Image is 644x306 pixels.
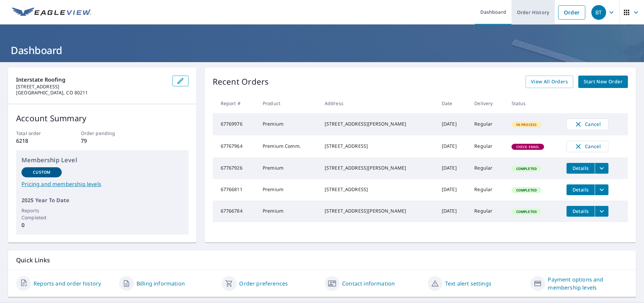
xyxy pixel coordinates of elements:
span: Cancel [574,142,601,150]
td: Premium [257,158,319,179]
a: Payment options and membership levels [548,275,628,292]
span: Details [571,208,591,214]
a: View All Orders [526,76,573,88]
p: [GEOGRAPHIC_DATA], CO 80211 [16,90,167,96]
button: filesDropdownBtn-67767926 [595,163,608,174]
p: 0 [21,221,62,229]
td: [DATE] [436,179,469,201]
p: 2025 Year To Date [21,196,183,204]
span: View All Orders [531,78,568,86]
p: Interstate Roofing [16,76,167,84]
td: Regular [469,201,506,222]
p: Order pending [81,130,124,137]
th: Date [436,93,469,113]
button: Cancel [567,119,608,130]
span: Start New Order [584,78,623,86]
td: Regular [469,158,506,179]
div: [STREET_ADDRESS][PERSON_NAME] [325,121,431,127]
td: 67767926 [213,158,257,179]
span: Check Email [512,144,544,149]
button: detailsBtn-67767926 [567,163,595,174]
span: Details [571,186,591,193]
div: [STREET_ADDRESS] [325,143,431,149]
td: 67769976 [213,113,257,135]
a: Billing information [137,279,185,288]
button: filesDropdownBtn-67766811 [595,184,608,195]
th: Product [257,93,319,113]
td: 67766811 [213,179,257,201]
span: Completed [512,166,541,171]
td: 67767964 [213,135,257,158]
a: Order preferences [239,279,288,288]
a: Pricing and membership levels [21,180,183,188]
th: Report # [213,93,257,113]
span: In Process [512,122,541,127]
a: Text alert settings [445,279,491,288]
p: Reports Completed [21,207,62,221]
th: Address [319,93,436,113]
div: [STREET_ADDRESS][PERSON_NAME] [325,165,431,171]
td: Premium [257,201,319,222]
th: Delivery [469,93,506,113]
a: Start New Order [578,76,628,88]
span: Cancel [574,120,601,128]
td: Premium [257,113,319,135]
td: [DATE] [436,113,469,135]
p: Membership Level [21,156,183,165]
p: [STREET_ADDRESS] [16,84,167,90]
td: Regular [469,135,506,158]
td: Premium Comm. [257,135,319,158]
button: Cancel [567,141,608,152]
p: 79 [81,137,124,145]
div: [STREET_ADDRESS] [325,186,431,193]
td: [DATE] [436,201,469,222]
th: Status [506,93,561,113]
td: Premium [257,179,319,201]
p: Quick Links [16,256,628,264]
h1: Dashboard [8,43,636,57]
div: [STREET_ADDRESS][PERSON_NAME] [325,208,431,214]
a: Order [558,5,585,19]
td: [DATE] [436,135,469,158]
td: [DATE] [436,158,469,179]
td: Regular [469,113,506,135]
p: Recent Orders [213,76,269,88]
td: 67766784 [213,201,257,222]
button: detailsBtn-67766784 [567,206,595,217]
button: detailsBtn-67766811 [567,184,595,195]
img: EV Logo [12,7,91,17]
span: Details [571,165,591,171]
td: Regular [469,179,506,201]
span: Completed [512,209,541,214]
span: Completed [512,188,541,192]
a: Contact information [342,279,395,288]
div: BT [591,5,606,20]
p: Total order [16,130,59,137]
button: filesDropdownBtn-67766784 [595,206,608,217]
p: Custom [33,169,50,175]
p: 6218 [16,137,59,145]
p: Account Summary [16,112,189,124]
a: Reports and order history [34,279,101,288]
